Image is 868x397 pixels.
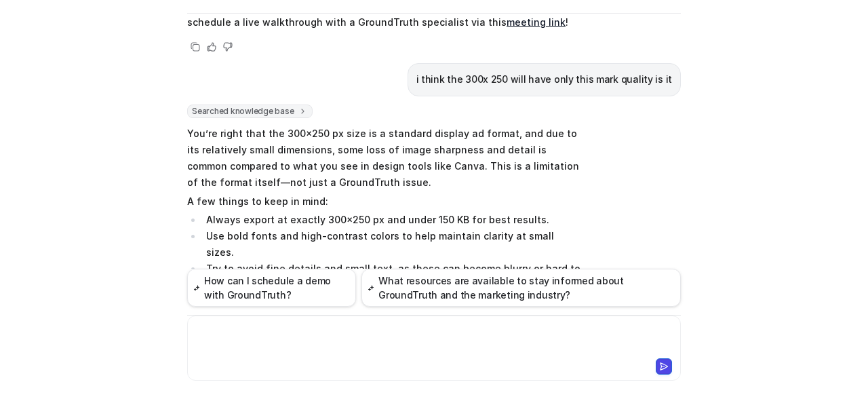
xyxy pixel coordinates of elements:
[507,16,566,28] a: meeting link
[187,105,313,118] span: Searched knowledge base
[202,212,584,228] li: Always export at exactly 300x250 px and under 150 KB for best results.
[187,126,584,191] p: You’re right that the 300x250 px size is a standard display ad format, and due to its relatively ...
[202,228,584,261] li: Use bold fonts and high-contrast colors to help maintain clarity at small sizes.
[202,261,584,293] li: Try to avoid fine details and small text, as these can become blurry or hard to read once scaled ...
[361,269,681,307] button: What resources are available to stay informed about GroundTruth and the marketing industry?
[187,269,356,307] button: How can I schedule a demo with GroundTruth?
[187,193,584,210] p: A few things to keep in mind:
[416,71,672,88] p: i think the 300x 250 will have only this mark quality is it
